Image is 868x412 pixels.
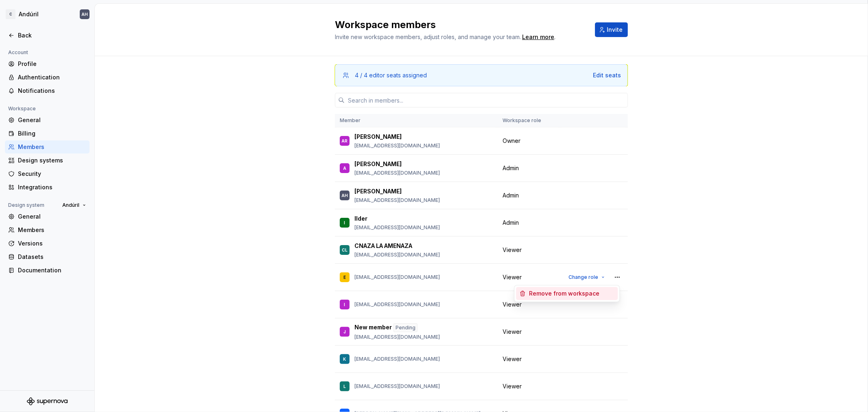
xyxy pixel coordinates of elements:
[503,219,519,227] span: Admin
[343,164,346,172] div: A
[18,116,86,124] div: General
[354,334,440,340] p: [EMAIL_ADDRESS][DOMAIN_NAME]
[565,326,608,337] button: Change role
[342,246,348,254] div: CL
[344,300,345,309] div: I
[568,219,598,226] span: Change role
[498,114,560,127] th: Workspace role
[5,224,90,237] a: Members
[62,202,79,208] span: Andúril
[565,244,608,256] button: Change role
[18,253,86,261] div: Datasets
[568,329,598,335] span: Change role
[565,272,608,283] button: Change role
[568,247,598,253] span: Change role
[335,18,585,31] h2: Workspace members
[335,33,521,40] span: Invite new workspace members, adjust roles, and manage your team.
[354,383,440,390] p: [EMAIL_ADDRESS][DOMAIN_NAME]
[503,246,522,254] span: Viewer
[18,226,86,234] div: Members
[6,9,15,19] div: C
[345,93,628,107] input: Search in members...
[503,191,519,199] span: Admin
[593,71,621,79] button: Edit seats
[583,192,613,199] span: Change role
[343,382,346,390] div: L
[18,31,86,39] div: Back
[5,104,39,114] div: Workspace
[565,381,608,392] button: Change role
[568,383,598,390] span: Change role
[5,181,90,194] a: Integrations
[344,219,345,227] div: I
[18,73,86,81] div: Authentication
[18,60,86,68] div: Profile
[607,26,623,34] span: Invite
[5,154,90,167] a: Design systems
[522,33,554,41] a: Learn more
[5,71,90,84] a: Authentication
[521,34,555,40] span: .
[19,10,39,18] div: Andúril
[5,84,90,97] a: Notifications
[5,237,90,250] a: Versions
[343,355,346,363] div: K
[354,356,440,362] p: [EMAIL_ADDRESS][DOMAIN_NAME]
[354,170,440,176] p: [EMAIL_ADDRESS][DOMAIN_NAME]
[5,200,48,210] div: Design system
[354,187,402,195] p: [PERSON_NAME]
[341,191,348,199] div: AH
[503,273,522,281] span: Viewer
[565,353,608,365] button: Change role
[354,323,392,332] p: New member
[18,143,86,151] div: Members
[354,142,440,149] p: [EMAIL_ADDRESS][DOMAIN_NAME]
[81,11,88,18] div: AH
[503,300,522,309] span: Viewer
[565,217,608,228] button: Change role
[354,160,402,168] p: [PERSON_NAME]
[18,170,86,178] div: Security
[568,356,598,362] span: Change role
[503,164,519,172] span: Admin
[5,127,90,140] a: Billing
[354,252,440,258] p: [EMAIL_ADDRESS][DOMAIN_NAME]
[5,167,90,180] a: Security
[354,215,367,223] p: Ilder
[18,156,86,164] div: Design systems
[565,162,608,174] button: Change role
[18,266,86,274] div: Documentation
[18,213,86,221] div: General
[354,133,402,141] p: [PERSON_NAME]
[354,301,440,308] p: [EMAIL_ADDRESS][DOMAIN_NAME]
[343,328,346,336] div: J
[335,114,498,127] th: Member
[503,137,520,145] span: Owner
[27,397,68,405] svg: Supernova Logo
[5,57,90,70] a: Profile
[2,5,93,23] button: CAndúrilAH
[5,29,90,42] a: Back
[568,301,598,308] span: Change role
[354,274,440,281] p: [EMAIL_ADDRESS][DOMAIN_NAME]
[503,328,522,336] span: Viewer
[354,224,440,231] p: [EMAIL_ADDRESS][DOMAIN_NAME]
[565,299,608,310] button: Change role
[503,355,522,363] span: Viewer
[342,137,348,145] div: AR
[5,250,90,263] a: Datasets
[354,242,412,250] p: CNAZA LA AMENAZA
[568,165,598,171] span: Change role
[343,273,346,281] div: E
[394,323,418,332] div: Pending
[503,382,522,390] span: Viewer
[568,274,598,281] span: Change role
[355,71,427,79] div: 4 / 4 editor seats assigned
[5,264,90,277] a: Documentation
[18,239,86,248] div: Versions
[595,22,628,37] button: Invite
[529,289,599,298] div: Remove from workspace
